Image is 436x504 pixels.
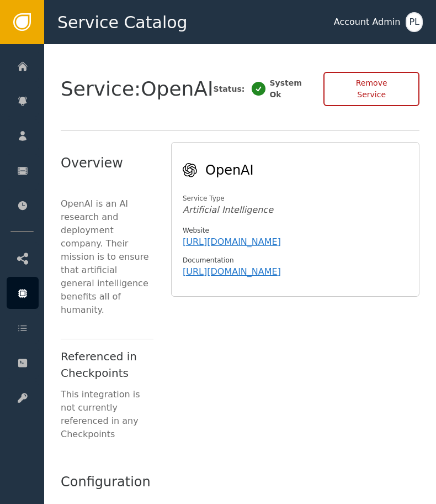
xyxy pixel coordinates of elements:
[205,160,408,180] div: OpenAI
[214,77,315,101] div: Status: System Ok
[61,348,153,381] div: Referenced in Checkpoints
[334,15,401,29] div: Account Admin
[57,10,188,35] span: Service Catalog
[183,237,281,247] a: [URL][DOMAIN_NAME]
[406,12,423,32] button: PL
[323,72,419,106] button: Remove Service
[61,79,214,99] span: Service: OpenAI
[61,472,419,492] div: Configuration
[61,388,153,441] div: This integration is not currently referenced in any Checkpoints
[61,198,149,315] span: OpenAI is an AI research and deployment company. Their mission is to ensure that artificial gener...
[183,193,408,203] div: Service Type
[183,266,281,277] a: [URL][DOMAIN_NAME]
[183,255,408,265] div: Documentation
[183,203,408,217] div: Artificial Intelligence
[183,225,408,235] div: Website
[61,153,153,173] div: Overview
